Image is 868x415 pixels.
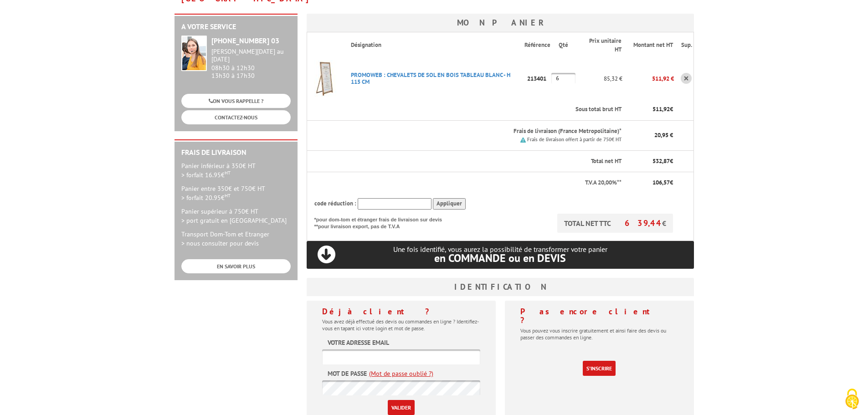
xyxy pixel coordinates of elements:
[314,157,622,166] p: Total net HT
[630,179,673,187] p: €
[520,307,678,325] h4: Pas encore client ?
[344,32,524,58] th: Désignation
[524,71,551,87] p: 213401
[322,307,480,316] h4: Déjà client ?
[314,200,356,207] span: code réduction :
[388,400,415,415] input: Valider
[307,14,694,32] h3: Mon panier
[322,318,480,332] p: Vous avez déjà effectué des devis ou commandes en ligne ? Identifiez-vous en tapant ici votre log...
[181,171,231,179] span: > forfait 16.95€
[369,369,433,378] a: (Mot de passe oublié ?)
[181,36,207,71] img: widget-service.jpg
[583,37,622,54] p: Prix unitaire HT
[836,384,868,415] button: Cookies (fenêtre modale)
[181,110,291,124] a: CONTACTEZ-NOUS
[307,60,344,97] img: PROMOWEB : CHEVALETS DE SOL EN BOIS TABLEAU BLANC - H 115 CM
[575,71,623,87] p: 85,32 €
[181,216,287,225] span: > port gratuit en [GEOGRAPHIC_DATA]
[314,179,622,187] p: T.V.A 20,00%**
[328,338,389,347] label: Votre adresse email
[181,149,291,157] h2: Frais de Livraison
[520,137,526,143] img: picto.png
[328,369,367,378] label: Mot de passe
[225,169,231,176] sup: HT
[181,194,231,202] span: > forfait 20.95€
[351,71,510,86] a: PROMOWEB : CHEVALETS DE SOL EN BOIS TABLEAU BLANC - H 115 CM
[551,32,575,58] th: Qté
[841,388,863,410] img: Cookies (fenêtre modale)
[181,207,291,225] p: Panier supérieur à 750€ HT
[652,105,670,113] span: 511,92
[557,214,673,233] p: TOTAL NET TTC €
[622,71,674,87] p: 511,92 €
[181,184,291,202] p: Panier entre 350€ et 750€ HT
[211,48,291,63] div: [PERSON_NAME][DATE] au [DATE]
[307,278,694,296] h3: Identification
[181,94,291,108] a: ON VOUS RAPPELLE ?
[351,127,622,136] p: Frais de livraison (France Metropolitaine)*
[344,99,623,120] th: Sous total brut HT
[225,192,231,199] sup: HT
[524,41,550,50] p: Référence
[181,259,291,273] a: EN SAVOIR PLUS
[433,198,466,210] input: Appliquer
[181,161,291,179] p: Panier inférieur à 350€ HT
[211,36,279,45] strong: [PHONE_NUMBER] 03
[674,32,693,58] th: Sup.
[181,239,259,247] span: > nous consulter pour devis
[181,23,291,31] h2: A votre service
[625,218,662,228] span: 639,44
[630,157,673,166] p: €
[314,214,451,231] p: *pour dom-tom et étranger frais de livraison sur devis **pour livraison export, pas de T.V.A
[654,131,673,139] span: 20,95 €
[630,105,673,114] p: €
[307,245,694,264] p: Une fois identifié, vous aurez la possibilité de transformer votre panier
[181,230,291,248] p: Transport Dom-Tom et Etranger
[520,327,678,341] p: Vous pouvez vous inscrire gratuitement et ainsi faire des devis ou passer des commandes en ligne.
[527,136,621,143] small: Frais de livraison offert à partir de 750€ HT
[583,361,616,376] a: S'inscrire
[652,157,670,165] span: 532,87
[652,179,670,186] span: 106,57
[434,251,566,265] span: en COMMANDE ou en DEVIS
[630,41,673,50] p: Montant net HT
[211,48,291,79] div: 08h30 à 12h30 13h30 à 17h30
